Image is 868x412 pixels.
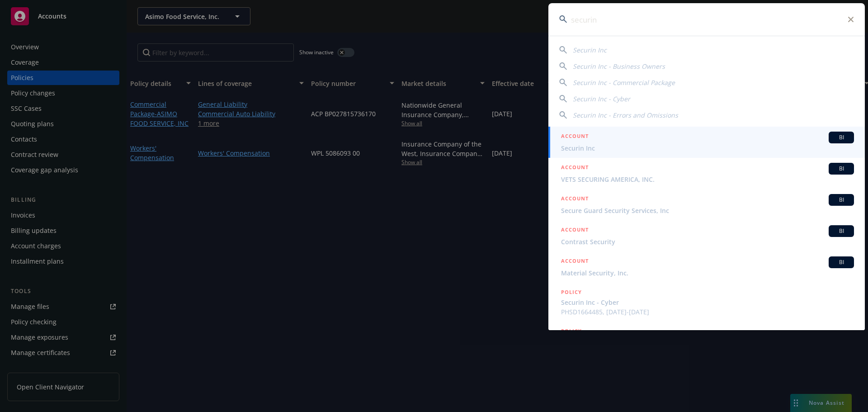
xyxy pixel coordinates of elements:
h5: ACCOUNT [561,163,589,174]
span: Securin Inc - Errors and Omissions [573,111,678,119]
a: ACCOUNTBISecurin Inc [548,127,865,158]
a: ACCOUNTBIVETS SECURING AMERICA, INC. [548,158,865,189]
span: Securin Inc - Cyber [573,95,630,103]
a: POLICY [548,322,865,360]
span: Securin Inc - Cyber [561,298,854,307]
h5: POLICY [561,288,582,297]
span: Securin Inc [561,143,854,153]
span: BI [832,165,850,173]
span: VETS SECURING AMERICA, INC. [561,175,854,184]
span: Contrast Security [561,237,854,246]
a: ACCOUNTBIMaterial Security, Inc. [548,251,865,283]
span: BI [832,133,850,142]
span: Securin Inc - Commercial Package [573,78,675,87]
h5: POLICY [561,327,582,336]
h5: ACCOUNT [561,194,589,205]
a: ACCOUNTBIContrast Security [548,220,865,251]
span: BI [832,227,850,235]
a: POLICYSecurin Inc - CyberPHSD1664485, [DATE]-[DATE] [548,283,865,322]
h5: ACCOUNT [561,256,589,267]
span: Material Security, Inc. [561,268,854,278]
h5: ACCOUNT [561,225,589,236]
a: ACCOUNTBISecure Guard Security Services, Inc [548,189,865,220]
input: Search... [548,3,865,36]
span: Securin Inc [573,46,607,54]
span: BI [832,196,850,204]
span: Securin Inc - Business Owners [573,62,665,71]
span: Secure Guard Security Services, Inc [561,206,854,215]
h5: ACCOUNT [561,132,589,142]
span: PHSD1664485, [DATE]-[DATE] [561,307,854,317]
span: BI [832,258,850,266]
